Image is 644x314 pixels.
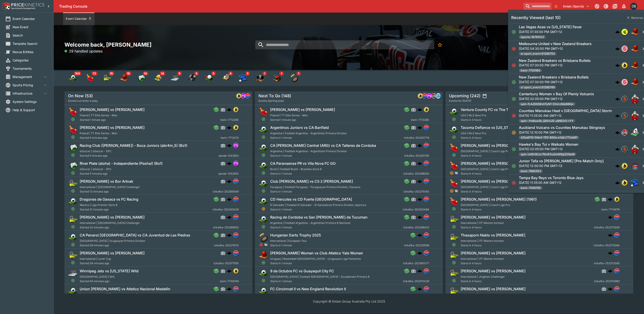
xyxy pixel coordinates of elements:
span: 3 [245,71,250,76]
span: lsports-16761022 [519,35,546,39]
img: rugby_union.png [631,145,640,154]
div: bwin [622,62,628,69]
img: soccer.png [259,197,268,206]
h6: River Plate (aloha) - Independiente (Pashai) (Bo1) [80,161,163,166]
h6: [PERSON_NAME] Women vs Club Atletico Yale Women [270,251,363,256]
div: Snooker [273,74,282,82]
span: panda-1242854 [218,171,239,176]
img: sportingsolutions.jpeg [622,146,628,152]
img: lclkafka.png [424,143,429,148]
img: logo-cerberus.svg [227,125,231,130]
h6: Dragones de Oaxaca vs FC Racing [80,197,138,202]
h6: [PERSON_NAME] vs [PERSON_NAME] [80,107,145,112]
img: logo-cerberus.svg [417,179,422,184]
img: table_tennis.png [449,161,459,171]
img: logo-cerberus.svg [608,215,612,219]
div: Ice Hockey [171,74,180,82]
img: pandascore.png [233,143,238,148]
span: panda-1242853 [219,154,239,158]
div: pandascore [241,93,246,99]
img: tennis.png [68,179,78,188]
h6: FC Cincinnati II vs New England Revolution II [270,287,346,291]
img: logo-cerberus.svg [227,143,231,148]
img: table_tennis.png [449,143,459,153]
img: bwin.png [622,180,628,186]
span: lclkafka-252276140 [404,189,429,194]
p: [DATE] 07:30:00 PM GMT+12 [519,80,589,84]
button: Event Calendar [63,13,94,25]
div: Darts [290,74,299,82]
img: lclkafka.png [424,161,429,166]
img: darts.png [259,232,268,242]
img: sportingsolutions.jpeg [622,113,628,119]
span: 19 [126,71,131,76]
img: table_tennis.png [259,107,268,117]
img: PriceKinetics Logo [1,2,10,11]
img: soccer [68,74,77,82]
img: lclkafka.png [233,215,238,220]
svg: Open [512,97,516,101]
img: logo-cerberus.svg [227,107,231,112]
img: soccer.png [449,107,459,117]
img: logo-cerberus.svg [417,161,422,166]
h6: [PERSON_NAME] vs [PERSON_NAME] [461,161,526,166]
div: sportsradar [622,79,628,85]
img: esports.png [68,161,78,171]
span: bwin-7714676 [601,207,620,212]
h6: Tacoma Defiance vs [US_STATE] Rapids II [461,125,531,130]
h6: [PERSON_NAME] vs [PERSON_NAME] [461,251,526,256]
input: search [255,40,434,49]
img: soccer.png [259,214,268,224]
img: table_tennis.png [449,197,459,206]
h6: Club [PERSON_NAME] vs CS 2 [PERSON_NAME] [270,179,353,184]
span: 1 [262,71,267,76]
span: New Event [13,25,48,29]
img: logo-cerberus.svg [615,63,620,68]
span: lclkafka-252289423 [403,225,429,230]
h6: [PERSON_NAME] vs [PERSON_NAME] [80,125,145,130]
img: logo-cerberus.svg [417,251,422,255]
img: lclkafka.png [233,251,238,256]
img: sportingsolutions.jpeg [622,96,628,102]
img: logo-cerberus.svg [615,181,620,185]
img: ice_hockey.png [68,268,78,278]
h5: Upcoming (242) [449,93,481,98]
div: American Football [188,74,197,82]
img: lclkafka.png [424,251,429,256]
span: lclkafka-252371555 [214,261,239,266]
svg: Closed [512,46,516,51]
img: logo-cerberus.svg [417,269,422,273]
img: lclkafka.png [424,233,429,238]
img: logo-cerberus.svg [227,179,231,184]
img: logo-cerberus.svg [417,143,422,148]
span: 8 [177,71,182,76]
span: lclkafka-252373085 [594,261,620,266]
div: Trading Console [59,4,522,9]
input: search [523,3,552,10]
img: logo-cerberus.svg [615,30,620,34]
div: sportingsolutions [622,96,628,102]
h6: Racing Club ([PERSON_NAME]) - Boca Juniors (abr4m_5) (Bo1) [80,143,187,148]
img: lclkafka.png [424,179,429,184]
p: [DATE] 02:05:00 PM GMT+12 [519,96,594,101]
img: lclkafka.png [422,93,427,98]
img: lclkafka.png [614,286,619,291]
span: lclkafka-252345026 [213,207,239,212]
img: lclkafka.png [614,215,619,220]
img: soccer.png [259,143,268,153]
div: cerberus [615,97,620,101]
h6: Hungarian Darts Trophy 2025 [270,233,321,238]
h6: CA Penarol [GEOGRAPHIC_DATA] vs CA Juventud de Las Piedras [80,233,190,238]
span: lclkafka-252329189 [404,243,429,248]
img: tennis.png [68,250,78,260]
img: soccer.png [259,286,268,296]
div: bwin [236,93,242,99]
img: lclkafka.png [424,125,429,130]
img: tennis.png [68,214,78,224]
img: basketball.png [631,61,640,70]
img: sportsradar.png [622,80,628,85]
img: bwin.png [236,93,241,98]
button: Notifications [620,2,628,10]
img: sportsradar.png [622,46,628,51]
span: Search [13,33,48,38]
